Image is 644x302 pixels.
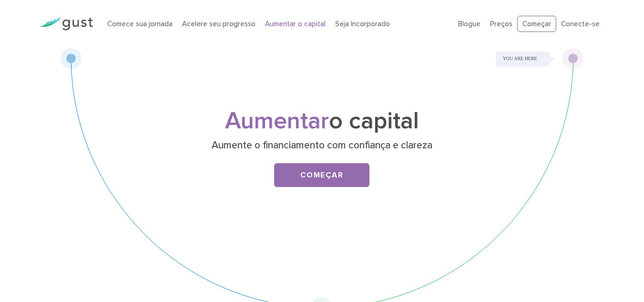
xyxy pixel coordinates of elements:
a: Preços [490,20,512,28]
img: Logotipo da Gust [40,18,93,31]
font: Começar [300,170,343,180]
a: Começar [517,16,556,32]
a: Blogue [458,20,480,28]
a: Começar [274,163,369,187]
font: o capital [329,107,419,135]
font: Começar [522,20,551,28]
a: Acelere seu progresso [182,20,256,28]
a: Aumentar o capital [265,20,326,28]
a: Seja Incorporado [335,20,390,28]
font: Aumente o financiamento com confiança e clareza [212,139,432,151]
a: Comece sua jornada [107,20,173,28]
a: Conecte-se [561,20,600,28]
font: Aumentar [225,107,329,135]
